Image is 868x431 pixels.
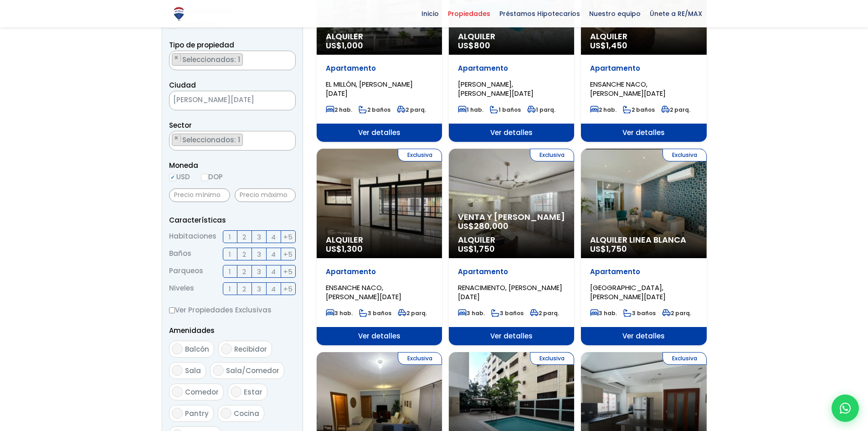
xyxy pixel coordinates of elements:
[257,283,261,295] span: 3
[271,283,276,295] span: 4
[169,325,296,336] p: Amenidades
[443,7,495,21] span: Propiedades
[326,106,352,114] span: 2 hab.
[169,131,175,151] textarea: Search
[590,64,697,73] p: Apartamento
[169,304,296,316] label: Ver Propiedades Exclusivas
[169,307,175,313] input: Ver Propiedades Exclusivas
[242,231,246,243] span: 2
[169,80,196,90] span: Ciudad
[458,283,562,301] span: RENACIMIENTO, [PERSON_NAME][DATE]
[398,309,427,317] span: 2 parq.
[169,51,175,71] textarea: Search
[359,309,391,317] span: 3 baños
[326,32,433,41] span: Alquiler
[474,40,490,51] span: 800
[229,283,231,295] span: 1
[474,243,495,254] span: 1,750
[174,134,179,142] span: ×
[317,124,442,142] span: Ver detalles
[271,249,276,260] span: 4
[169,120,192,130] span: Sector
[257,249,261,260] span: 3
[171,6,187,22] img: Logo de REMAX
[283,231,293,243] span: +5
[326,243,363,254] span: US$
[231,386,241,397] input: Estar
[359,106,390,114] span: 2 baños
[172,343,183,354] input: Balcón
[398,352,442,365] span: Exclusiva
[181,135,242,145] span: Seleccionados: 1
[221,343,232,354] input: Recibidor
[169,174,176,181] input: USD
[282,97,286,105] span: ×
[530,149,574,161] span: Exclusiva
[326,64,433,73] p: Apartamento
[458,309,485,317] span: 3 hab.
[174,54,179,62] span: ×
[257,266,261,277] span: 3
[221,408,231,419] input: Cocina
[172,408,183,419] input: Pantry
[169,265,203,278] span: Parqueos
[271,231,276,243] span: 4
[661,106,690,114] span: 2 parq.
[458,79,534,98] span: [PERSON_NAME], [PERSON_NAME][DATE]
[590,40,627,51] span: US$
[458,40,490,51] span: US$
[326,267,433,276] p: Apartamento
[474,220,508,232] span: 280,000
[185,409,209,418] span: Pantry
[172,365,183,376] input: Sala
[449,124,574,142] span: Ver detalles
[530,352,574,365] span: Exclusiva
[185,366,201,375] span: Sala
[458,64,565,73] p: Apartamento
[172,386,183,397] input: Comedor
[169,93,272,106] span: SANTO DOMINGO DE GUZMÁN
[229,231,231,243] span: 1
[491,309,524,317] span: 3 baños
[590,267,697,276] p: Apartamento
[458,235,565,244] span: Alquiler
[581,327,706,345] span: Ver detalles
[449,327,574,345] span: Ver detalles
[458,267,565,276] p: Apartamento
[590,79,666,98] span: ENSANCHE NACO, [PERSON_NAME][DATE]
[606,243,627,254] span: 1,750
[242,249,246,260] span: 2
[449,149,574,345] a: Exclusiva Venta y [PERSON_NAME] US$280,000 Alquiler US$1,750 Apartamento RENACIMIENTO, [PERSON_NA...
[663,149,707,161] span: Exclusiva
[342,243,363,254] span: 1,300
[234,344,267,354] span: Recibidor
[286,134,290,142] span: ×
[606,40,627,51] span: 1,450
[201,174,208,181] input: DOP
[169,282,194,295] span: Niveles
[272,93,286,108] button: Remove all items
[185,387,219,397] span: Comedor
[623,106,655,114] span: 2 baños
[590,235,697,244] span: Alquiler Linea Blanca
[229,249,231,260] span: 1
[285,53,291,62] button: Remove all items
[645,7,707,21] span: Únete a RE/MAX
[417,7,443,21] span: Inicio
[169,230,216,243] span: Habitaciones
[458,106,483,114] span: 1 hab.
[326,40,363,51] span: US$
[169,248,191,260] span: Baños
[662,309,691,317] span: 2 parq.
[623,309,656,317] span: 3 baños
[590,106,616,114] span: 2 hab.
[590,32,697,41] span: Alquiler
[229,266,231,277] span: 1
[458,220,508,232] span: US$
[271,266,276,277] span: 4
[663,352,707,365] span: Exclusiva
[242,283,246,295] span: 2
[169,214,296,226] p: Características
[172,54,181,62] button: Remove item
[169,171,190,182] label: USD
